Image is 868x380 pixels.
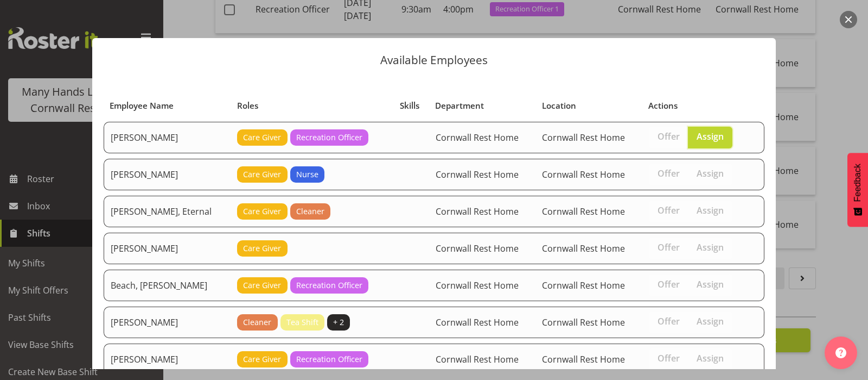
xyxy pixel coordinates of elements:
[697,242,724,253] span: Assign
[237,99,258,112] span: Roles
[243,242,281,254] span: Care Giver
[296,279,362,291] span: Recreation Officer
[103,54,765,66] p: Available Employees
[542,99,576,112] span: Location
[296,169,318,180] span: Nurse
[697,131,724,142] span: Assign
[104,344,231,375] td: [PERSON_NAME]
[658,242,680,253] span: Offer
[658,316,680,327] span: Offer
[542,205,625,217] span: Cornwall Rest Home
[436,242,519,254] span: Cornwall Rest Home
[542,242,625,254] span: Cornwall Rest Home
[243,169,281,180] span: Care Giver
[542,316,625,328] span: Cornwall Rest Home
[542,353,625,365] span: Cornwall Rest Home
[436,279,519,291] span: Cornwall Rest Home
[436,132,519,144] span: Cornwall Rest Home
[648,99,678,112] span: Actions
[243,205,281,217] span: Care Giver
[658,279,680,290] span: Offer
[296,353,362,365] span: Recreation Officer
[658,353,680,364] span: Offer
[542,279,625,291] span: Cornwall Rest Home
[104,270,231,301] td: Beach, [PERSON_NAME]
[542,169,625,180] span: Cornwall Rest Home
[697,205,724,216] span: Assign
[835,347,846,358] img: help-xxl-2.png
[333,316,344,328] span: + 2
[436,353,519,365] span: Cornwall Rest Home
[243,132,281,144] span: Care Giver
[296,132,362,144] span: Recreation Officer
[104,307,231,338] td: [PERSON_NAME]
[436,205,519,217] span: Cornwall Rest Home
[847,153,868,227] button: Feedback - Show survey
[243,279,281,291] span: Care Giver
[658,131,680,142] span: Offer
[104,196,231,227] td: [PERSON_NAME], Eternal
[243,353,281,365] span: Care Giver
[697,279,724,290] span: Assign
[104,233,231,264] td: [PERSON_NAME]
[436,316,519,328] span: Cornwall Rest Home
[697,168,724,179] span: Assign
[435,99,484,112] span: Department
[243,316,271,328] span: Cleaner
[853,164,863,202] span: Feedback
[658,205,680,216] span: Offer
[110,99,174,112] span: Employee Name
[104,122,231,153] td: [PERSON_NAME]
[400,99,419,112] span: Skills
[296,205,324,217] span: Cleaner
[104,159,231,190] td: [PERSON_NAME]
[542,132,625,144] span: Cornwall Rest Home
[436,169,519,180] span: Cornwall Rest Home
[697,353,724,364] span: Assign
[697,316,724,327] span: Assign
[286,316,318,328] span: Tea Shift
[658,168,680,179] span: Offer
